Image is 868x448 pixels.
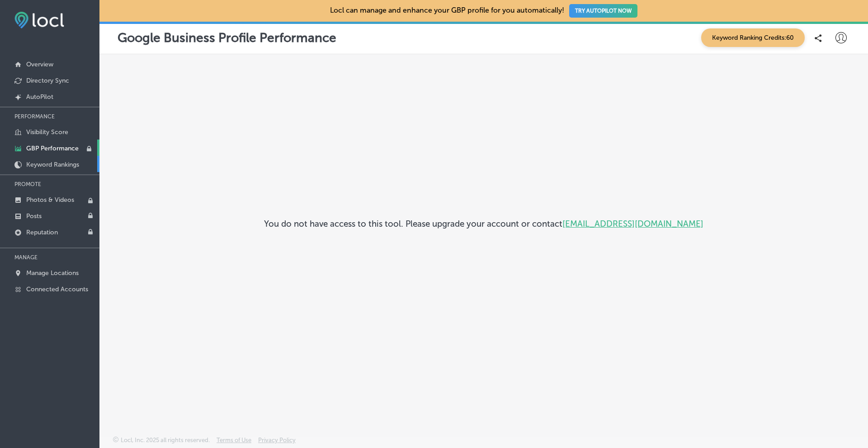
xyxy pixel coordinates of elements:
[569,4,637,18] button: TRY AUTOPILOT NOW
[26,93,53,101] p: AutoPilot
[26,77,69,84] p: Directory Sync
[26,285,88,293] p: Connected Accounts
[26,196,74,204] p: Photos & Videos
[562,219,703,229] a: [EMAIL_ADDRESS][DOMAIN_NAME]
[121,437,210,443] p: Locl, Inc. 2025 all rights reserved.
[26,145,79,152] p: GBP Performance
[14,12,64,28] img: fda3e92497d09a02dc62c9cd864e3231.png
[26,161,79,168] p: Keyword Rankings
[118,30,336,45] p: Google Business Profile Performance
[26,229,58,236] p: Reputation
[26,212,42,220] p: Posts
[26,61,53,68] p: Overview
[264,219,703,229] h3: You do not have access to this tool. Please upgrade your account or contact
[26,128,68,136] p: Visibility Score
[217,437,251,448] a: Terms of Use
[701,28,805,47] span: Keyword Ranking Credits: 60
[26,269,79,277] p: Manage Locations
[258,437,296,448] a: Privacy Policy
